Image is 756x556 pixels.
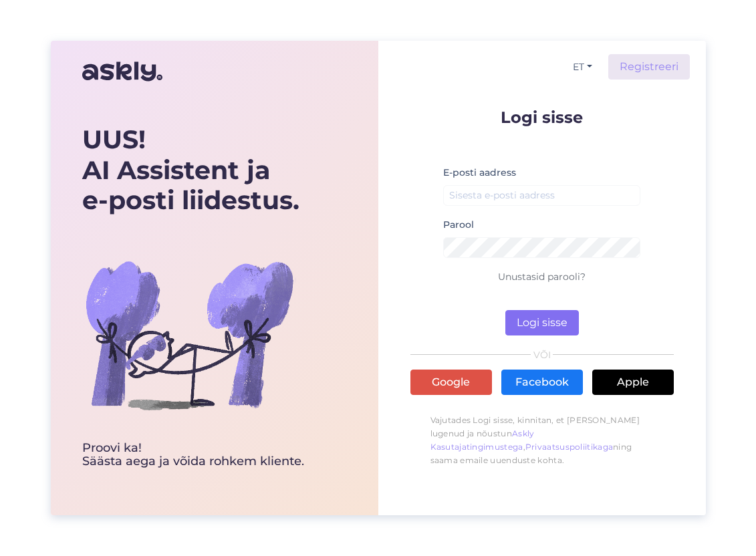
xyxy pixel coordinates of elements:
[443,166,516,180] label: E-posti aadress
[501,370,583,395] a: Facebook
[505,310,579,335] button: Logi sisse
[443,218,474,232] label: Parool
[82,124,304,216] div: UUS! AI Assistent ja e-posti liidestus.
[592,370,674,395] a: Apple
[443,185,641,206] input: Sisesta e-posti aadress
[568,57,598,77] button: ET
[525,442,613,452] a: Privaatsuspoliitikaga
[410,407,674,474] p: Vajutades Logi sisse, kinnitan, et [PERSON_NAME] lugenud ja nõustun , ning saama emaile uuenduste...
[498,271,586,283] a: Unustasid parooli?
[82,55,162,88] img: Askly
[410,370,492,395] a: Google
[410,109,674,126] p: Logi sisse
[531,350,553,360] span: VÕI
[82,442,304,468] div: Proovi ka! Säästa aega ja võida rohkem kliente.
[608,54,690,80] a: Registreeri
[82,228,296,442] img: bg-askly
